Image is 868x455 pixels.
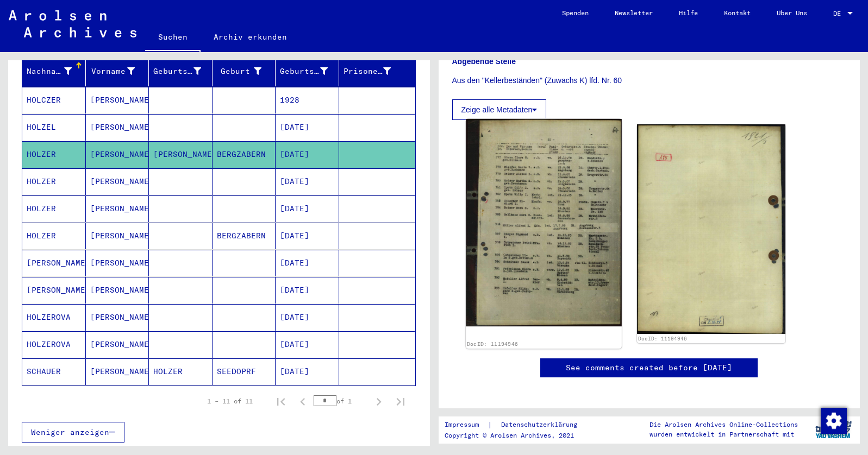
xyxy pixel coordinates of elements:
div: | [445,419,590,431]
a: See comments created before [DATE] [566,362,732,374]
mat-header-cell: Prisoner # [339,56,415,86]
button: Weniger anzeigen [22,422,124,443]
mat-cell: HOLCZER [22,87,86,113]
mat-cell: HOLZEROVA [22,331,86,358]
mat-cell: HOLZER [22,168,86,195]
mat-cell: [DATE] [276,195,339,222]
mat-cell: [PERSON_NAME] [86,223,149,249]
mat-cell: [PERSON_NAME] [86,358,149,385]
mat-cell: [DATE] [276,168,339,195]
mat-cell: [DATE] [276,250,339,276]
mat-cell: BERGZABERN [213,223,276,249]
div: Geburt‏ [217,66,262,77]
mat-cell: BERGZABERN [213,141,276,168]
mat-header-cell: Vorname [86,56,149,86]
mat-header-cell: Geburt‏ [213,56,276,86]
a: DocID: 11194946 [466,340,518,347]
mat-cell: [PERSON_NAME] [86,277,149,304]
button: Next page [368,390,390,412]
img: Zustimmung ändern [821,408,847,434]
a: DocID: 11194946 [638,336,687,342]
button: Last page [390,390,411,412]
p: Copyright © Arolsen Archives, 2021 [445,431,590,440]
mat-cell: HOLZER [22,195,86,222]
div: of 1 [314,396,368,406]
mat-cell: [DATE] [276,358,339,385]
mat-cell: [PERSON_NAME] [86,195,149,222]
mat-cell: HOLZER [22,141,86,168]
mat-cell: 1928 [276,87,339,113]
mat-cell: [DATE] [276,277,339,304]
div: Geburtsname [153,66,201,77]
mat-cell: [PERSON_NAME] [86,250,149,276]
a: Suchen [145,24,201,52]
mat-cell: [PERSON_NAME] [86,331,149,358]
p: Die Arolsen Archives Online-Collections [650,420,798,429]
span: Weniger anzeigen [31,427,109,437]
mat-header-cell: Geburtsdatum [276,56,339,86]
img: 002.jpg [637,124,785,334]
div: Prisoner # [344,62,405,80]
mat-cell: [DATE] [276,223,339,249]
mat-cell: HOLZER [22,223,86,249]
mat-cell: [PERSON_NAME] [86,114,149,141]
div: Zustimmung ändern [820,407,846,433]
b: Abgebende Stelle [452,57,516,66]
mat-cell: [DATE] [276,114,339,141]
button: Previous page [292,390,314,412]
div: Geburt‏ [217,62,276,80]
mat-cell: HOLZEL [22,114,86,141]
mat-cell: [PERSON_NAME] [86,87,149,113]
mat-cell: [PERSON_NAME] [22,250,86,276]
mat-cell: HOLZER [149,358,213,385]
div: Vorname [90,62,149,80]
mat-cell: HOLZEROVA [22,304,86,331]
mat-cell: [PERSON_NAME] [86,141,149,168]
mat-cell: [PERSON_NAME] [149,141,213,168]
p: wurden entwickelt in Partnerschaft mit [650,429,798,439]
mat-cell: [DATE] [276,141,339,168]
a: Archiv erkunden [201,24,300,50]
div: 1 – 11 of 11 [207,396,253,406]
div: Nachname [27,62,85,80]
a: Impressum [445,419,488,431]
div: Geburtsname [153,62,215,80]
mat-cell: [PERSON_NAME] [22,277,86,304]
button: First page [270,390,292,412]
div: Geburtsdatum [280,66,328,77]
mat-cell: SCHAUER [22,358,86,385]
mat-cell: [DATE] [276,331,339,358]
mat-cell: [PERSON_NAME] [86,304,149,331]
div: Prisoner # [344,66,391,77]
mat-cell: [DATE] [276,304,339,331]
mat-cell: [PERSON_NAME] [86,168,149,195]
mat-header-cell: Nachname [22,56,86,86]
mat-header-cell: Geburtsname [149,56,213,86]
img: yv_logo.png [813,416,854,443]
p: Aus den "Kellerbeständen" (Zuwachs K) lfd. Nr. 60 [452,75,847,86]
div: Nachname [27,66,72,77]
img: 001.jpg [466,119,621,326]
img: Arolsen_neg.svg [9,10,136,37]
a: Datenschutzerklärung [492,419,590,431]
mat-cell: SEEDOPRF [213,358,276,385]
div: Vorname [90,66,135,77]
div: Geburtsdatum [280,62,341,80]
span: DE [833,10,845,17]
button: Zeige alle Metadaten [452,99,547,120]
